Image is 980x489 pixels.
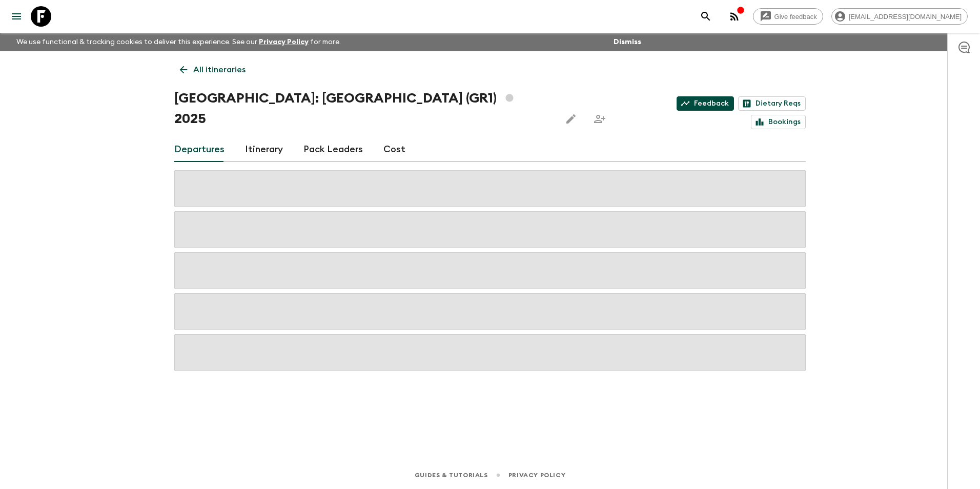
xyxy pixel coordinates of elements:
[415,470,488,481] a: Guides & Tutorials
[259,38,309,46] a: Privacy Policy
[738,96,806,111] a: Dietary Reqs
[174,88,553,129] h1: [GEOGRAPHIC_DATA]: [GEOGRAPHIC_DATA] (GR1) 2025
[174,137,224,162] a: Departures
[6,6,27,27] button: menu
[508,470,565,481] a: Privacy Policy
[831,8,968,25] div: [EMAIL_ADDRESS][DOMAIN_NAME]
[611,35,644,49] button: Dismiss
[677,96,734,111] a: Feedback
[174,59,251,80] a: All itineraries
[12,33,345,51] p: We use functional & tracking cookies to deliver this experience. See our for more.
[696,6,716,27] button: search adventures
[193,64,246,76] p: All itineraries
[245,137,283,162] a: Itinerary
[843,13,967,21] span: [EMAIL_ADDRESS][DOMAIN_NAME]
[751,115,806,129] a: Bookings
[561,109,581,129] button: Edit this itinerary
[769,13,823,21] span: Give feedback
[753,8,823,25] a: Give feedback
[383,137,405,162] a: Cost
[303,137,363,162] a: Pack Leaders
[589,109,610,129] span: Share this itinerary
